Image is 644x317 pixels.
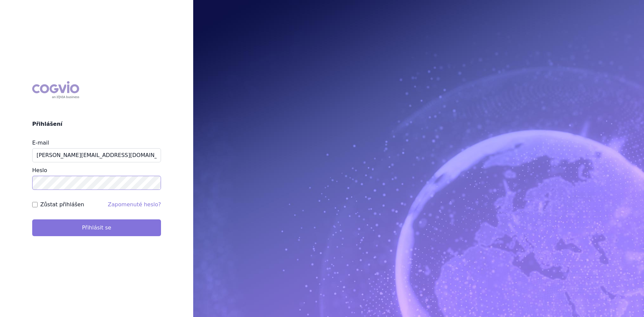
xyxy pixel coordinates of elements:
button: Přihlásit se [32,219,161,236]
label: E-mail [32,140,49,146]
h2: Přihlášení [32,120,161,128]
label: Zůstat přihlášen [40,201,84,209]
div: COGVIO [32,81,79,99]
a: Zapomenuté heslo? [108,201,161,208]
label: Heslo [32,167,47,173]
